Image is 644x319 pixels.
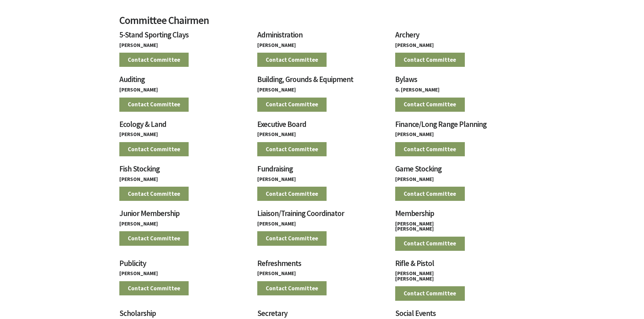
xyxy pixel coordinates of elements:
strong: [PERSON_NAME] [395,225,434,232]
a: Contact Committee [395,142,465,156]
strong: [PERSON_NAME] [119,42,158,48]
h3: 5-Stand Sporting Clays [119,31,249,43]
a: Contact Committee [257,142,327,156]
a: Contact Committee [257,53,327,67]
h3: Liaison/Training Coordinator [257,209,387,221]
strong: G. [PERSON_NAME] [395,86,439,93]
strong: [PERSON_NAME] [257,220,296,227]
strong: [PERSON_NAME] [119,86,158,93]
h3: Game Stocking [395,165,525,177]
a: Contact Committee [257,187,327,201]
a: Contact Committee [119,53,189,67]
strong: [PERSON_NAME] [257,42,296,48]
h3: Publicity [119,259,249,271]
a: Contact Committee [395,98,465,112]
a: Contact Committee [119,281,189,295]
a: Contact Committee [395,237,465,251]
strong: [PERSON_NAME] [395,42,434,48]
a: Contact Committee [119,142,189,156]
h3: Refreshments [257,259,387,271]
h3: Building, Grounds & Equipment [257,75,387,87]
a: Contact Committee [119,231,189,245]
h3: Archery [395,31,525,43]
h3: Fish Stocking [119,165,249,177]
a: Contact Committee [395,53,465,67]
strong: [PERSON_NAME] [257,131,296,137]
strong: [PERSON_NAME] [257,86,296,93]
h3: Ecology & Land [119,120,249,132]
strong: [PERSON_NAME] [395,275,434,282]
strong: [PERSON_NAME] [395,220,434,227]
h3: Auditing [119,75,249,87]
h3: Bylaws [395,75,525,87]
h3: Junior Membership [119,209,249,221]
h3: Rifle & Pistol [395,259,525,271]
strong: [PERSON_NAME] [119,131,158,137]
a: Contact Committee [119,98,189,112]
strong: [PERSON_NAME] [119,270,158,276]
strong: [PERSON_NAME] [257,176,296,182]
a: Contact Committee [395,286,465,300]
a: Contact Committee [257,98,327,112]
a: Contact Committee [257,231,327,245]
h3: Membership [395,209,525,221]
strong: [PERSON_NAME] [119,176,158,182]
strong: [PERSON_NAME] [119,220,158,227]
a: Contact Committee [257,281,327,295]
h3: Fundraising [257,165,387,177]
h3: Finance/Long Range Planning [395,120,525,132]
strong: [PERSON_NAME] [257,270,296,276]
h2: Committee Chairmen [119,15,525,31]
strong: [PERSON_NAME] [395,176,434,182]
h3: Administration [257,31,387,43]
strong: [PERSON_NAME] [395,270,434,276]
a: Contact Committee [119,187,189,201]
h3: Executive Board [257,120,387,132]
strong: [PERSON_NAME] [395,131,434,137]
a: Contact Committee [395,187,465,201]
